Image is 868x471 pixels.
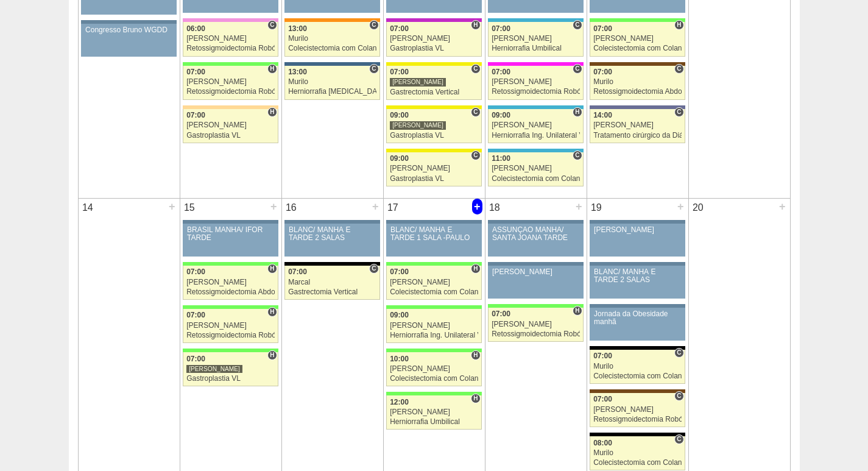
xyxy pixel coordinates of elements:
div: BLANC/ MANHÃ E TARDE 1 SALA -PAULO [390,226,478,242]
div: 19 [587,199,606,217]
span: 07:00 [186,111,205,119]
div: [PERSON_NAME] [390,77,446,87]
div: ASSUNÇÃO MANHÃ/ SANTA JOANA TARDE [492,226,579,242]
span: 06:00 [186,24,205,33]
a: H 07:00 [PERSON_NAME] Colecistectomia com Colangiografia VL [590,22,685,56]
div: + [472,199,482,214]
span: 13:00 [288,68,307,76]
div: [PERSON_NAME] [492,320,580,328]
span: Consultório [369,20,378,30]
div: [PERSON_NAME] [186,322,275,330]
span: 07:00 [390,267,409,276]
span: 09:00 [390,154,409,163]
div: [PERSON_NAME] [492,35,580,43]
div: Key: Aviso [590,220,685,224]
div: Tratamento cirúrgico da Diástase do reto abdomem [593,132,682,140]
span: 07:00 [492,68,510,76]
div: 20 [689,199,708,217]
div: [PERSON_NAME] [186,35,275,43]
div: Key: Santa Joana [590,389,685,393]
div: Retossigmoidectomia Abdominal VL [186,288,275,296]
div: [PERSON_NAME] [492,165,580,172]
div: Key: Brasil [386,349,481,352]
div: Key: Aviso [284,220,379,224]
a: C 13:00 Murilo Colecistectomia com Colangiografia VL [284,22,379,56]
div: Key: Pro Matre [488,62,583,66]
span: Hospital [471,394,480,403]
div: Colecistectomia com Colangiografia VL [593,44,682,52]
span: Hospital [573,306,582,316]
span: Consultório [573,20,582,30]
span: Consultório [471,64,480,74]
span: 09:00 [390,111,409,119]
div: Gastroplastia VL [390,175,478,183]
span: Consultório [369,64,378,74]
a: BRASIL MANHÃ/ IFOR TARDE [183,224,278,257]
div: Colecistectomia com Colangiografia VL [593,372,682,380]
div: 16 [282,199,301,217]
div: [PERSON_NAME] [186,278,275,286]
span: 07:00 [593,395,612,403]
div: Colecistectomia com Colangiografia VL [593,459,682,467]
div: 15 [180,199,199,217]
div: Key: Aviso [183,220,278,224]
div: [PERSON_NAME] [593,35,682,43]
span: 08:00 [593,439,612,447]
div: 17 [384,199,403,217]
a: H 07:00 [PERSON_NAME] Retossigmoidectomia Abdominal VL [183,266,278,300]
div: Murilo [593,449,682,457]
div: [PERSON_NAME] [186,364,242,374]
span: Hospital [471,20,480,30]
span: Consultório [267,20,277,30]
span: 07:00 [288,267,307,276]
div: Retossigmoidectomia Robótica [186,88,275,96]
div: [PERSON_NAME] [593,121,682,129]
div: [PERSON_NAME] [186,78,275,86]
a: C 14:00 [PERSON_NAME] Tratamento cirúrgico da Diástase do reto abdomem [590,109,685,143]
div: Key: Brasil [183,262,278,266]
div: Key: Aviso [488,220,583,224]
a: C 09:00 [PERSON_NAME] Gastroplastia VL [386,109,481,143]
div: Key: Santa Rita [386,105,481,109]
div: Retossigmoidectomia Robótica [186,331,275,339]
div: Murilo [593,363,682,370]
div: [PERSON_NAME] [186,121,275,129]
a: C 07:00 [PERSON_NAME] Herniorrafia Umbilical [488,22,583,56]
div: + [777,199,788,214]
div: + [676,199,686,214]
a: C 13:00 Murilo Herniorrafia [MEDICAL_DATA] Robótica [284,66,379,100]
span: Consultório [471,151,480,160]
span: Hospital [267,64,277,74]
a: C 06:00 [PERSON_NAME] Retossigmoidectomia Robótica [183,22,278,56]
div: Key: Neomater [488,18,583,22]
div: Gastrectomia Vertical [390,88,478,96]
div: + [574,199,584,214]
div: Key: São Luiz - Jabaquara [284,62,379,66]
div: [PERSON_NAME] [390,278,478,286]
span: Consultório [674,348,683,358]
div: 18 [485,199,504,217]
div: Key: Aviso [590,262,685,266]
span: 07:00 [186,355,205,363]
div: [PERSON_NAME] [492,268,579,276]
span: 07:00 [593,68,612,76]
span: Hospital [267,107,277,117]
div: Gastroplastia VL [390,44,478,52]
div: [PERSON_NAME] [593,406,682,414]
div: Herniorrafia Umbilical [390,418,478,426]
div: [PERSON_NAME] [594,226,681,234]
span: 14:00 [593,111,612,119]
a: H 07:00 [PERSON_NAME] Gastroplastia VL [386,22,481,56]
div: BLANC/ MANHÃ E TARDE 2 SALAS [594,268,681,284]
span: Hospital [674,20,683,30]
div: Murilo [288,78,376,86]
div: Murilo [288,35,376,43]
div: [PERSON_NAME] [390,408,478,416]
div: Key: Santa Joana [590,62,685,66]
div: Gastroplastia VL [390,132,478,140]
span: Consultório [674,434,683,444]
a: C 11:00 [PERSON_NAME] Colecistectomia com Colangiografia VL [488,152,583,186]
a: H 07:00 [PERSON_NAME] Retossigmoidectomia Robótica [183,66,278,100]
div: Key: Blanc [590,346,685,350]
a: H 10:00 [PERSON_NAME] Colecistectomia com Colangiografia VL [386,352,481,386]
